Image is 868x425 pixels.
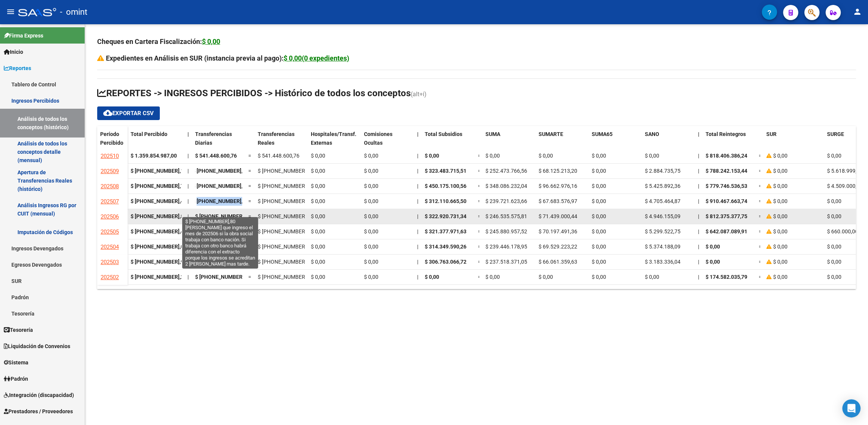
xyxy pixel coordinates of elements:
datatable-header-cell: SANO [642,126,695,158]
span: $ 0,00 [592,153,606,159]
span: REPORTES -> INGRESOS PERCIBIDOS -> Histórico de todos los conceptos [97,88,411,98]
span: Reportes [4,64,31,72]
strong: Expedientes en Análisis en SUR (instancia previa al pago): [106,54,349,62]
strong: $ 1.359.854.987,00 [131,153,177,159]
span: | [417,228,418,234]
span: $ 2.884.735,75 [645,168,681,174]
span: $ 0,00 [311,259,325,265]
span: $ 71.439.000,44 [539,213,577,219]
span: $ 4.509.000,00 [827,183,863,189]
span: Firma Express [4,31,43,40]
span: | [187,168,189,174]
span: $ [PHONE_NUMBER],43 [258,274,314,280]
span: $ [PHONE_NUMBER],80 [258,213,314,219]
span: = [478,228,481,234]
span: $ 0,00 [592,183,606,189]
span: $ 0,00 [592,259,606,265]
span: $ [PHONE_NUMBER],21 [258,259,314,265]
span: | [698,198,699,204]
span: $ 322.920.731,34 [425,213,466,219]
span: Padrón [4,375,28,383]
span: $ 5.618.999,99 [827,168,863,174]
span: $ 67.683.576,97 [539,198,577,204]
span: $ 0,00 [311,213,325,219]
span: $ 0,00 [485,274,500,280]
span: | [187,131,189,137]
span: $ [PHONE_NUMBER],88 [258,228,314,234]
span: = [478,168,481,174]
span: | [187,153,189,159]
span: $ 96.662.976,16 [539,183,577,189]
span: SUMA65 [592,131,613,137]
span: Liquidación de Convenios [4,342,70,350]
span: $ 0,00 [645,153,659,159]
span: $ 0,00 [311,183,325,189]
span: = [478,198,481,204]
span: $ 0,00 [311,168,325,174]
span: = [478,213,481,219]
span: | [417,259,418,265]
span: 202505 [101,228,119,235]
span: $ 239.721.623,66 [485,198,527,204]
span: $ 788.242.153,44 [706,168,747,174]
span: | [698,228,699,234]
span: $ [PHONE_NUMBER],22 [192,198,249,204]
span: $ 779.746.536,53 [706,183,747,189]
span: Período Percibido [100,131,123,146]
mat-icon: cloud_download [103,108,112,117]
span: | [698,244,699,250]
span: $ [PHONE_NUMBER],24 [192,168,249,174]
span: | [187,259,189,265]
span: SANO [645,131,659,137]
span: Total Percibido [131,131,167,137]
span: | [417,153,418,159]
strong: $ [PHONE_NUMBER],89 [131,213,187,219]
span: = [759,183,762,189]
datatable-header-cell: SUMARTE [536,126,589,158]
span: $ 0,00 [364,153,378,159]
span: $ 306.763.066,72 [425,259,466,265]
datatable-header-cell: Total Subsidios [422,126,475,158]
span: $ 0,00 [425,153,439,159]
span: $ 5.425.892,36 [645,183,681,189]
span: = [248,259,251,265]
span: $ 245.880.957,52 [485,228,527,234]
span: = [478,274,481,280]
span: $ 450.175.100,56 [425,183,466,189]
span: Tesorería [4,326,33,334]
strong: $ [PHONE_NUMBER],93 [131,259,187,265]
span: $ 312.110.665,50 [425,198,466,204]
span: $ 0,00 [311,153,325,159]
span: $ [PHONE_NUMBER],80 [195,213,251,219]
button: Exportar CSV [97,106,160,120]
span: $ 541.448.600,76 [258,153,299,159]
span: $ 0,00 [827,274,841,280]
span: = [759,228,762,234]
datatable-header-cell: Transferencias Diarias [192,126,245,158]
span: $ [PHONE_NUMBER],21 [195,259,251,265]
span: $ 0,00 [773,274,788,280]
span: | [417,274,418,280]
span: $ [PHONE_NUMBER],80 [195,244,251,250]
div: $ 0,00(0 expedientes) [284,53,349,64]
span: = [248,213,251,219]
strong: $ [PHONE_NUMBER],46 [131,198,187,204]
span: $ 812.375.377,75 [706,213,747,219]
span: | [187,213,189,219]
strong: $ [PHONE_NUMBER],22 [131,274,187,280]
span: Prestadores / Proveedores [4,407,73,416]
strong: $ [PHONE_NUMBER],42 [131,228,187,234]
span: $ 541.448.600,76 [195,153,237,159]
span: $ 4.705.464,87 [645,198,681,204]
span: | [187,274,189,280]
span: = [478,183,481,189]
span: $ [PHONE_NUMBER],88 [195,228,251,234]
span: = [248,168,251,174]
strong: $ [PHONE_NUMBER],77 [131,183,187,189]
span: | [417,183,418,189]
datatable-header-cell: Período Percibido [97,126,128,158]
span: 202509 [101,168,119,175]
span: $ 314.349.590,26 [425,244,466,250]
span: $ 0,00 [827,198,841,204]
span: = [759,153,762,159]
